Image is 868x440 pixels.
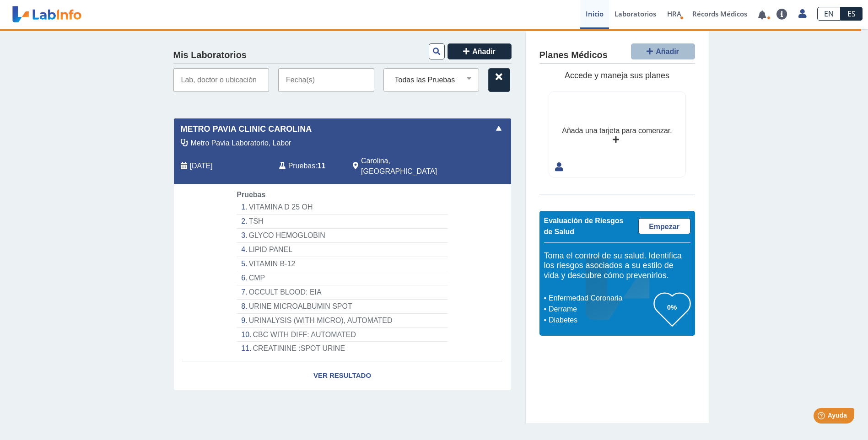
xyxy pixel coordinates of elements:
[546,315,654,326] li: Diabetes
[817,7,841,21] a: EN
[638,218,690,234] a: Empezar
[546,293,654,304] li: Enfermedad Coronaria
[191,138,291,149] span: Metro Pavia Laboratorio, Labor
[278,68,374,92] input: Fecha(s)
[565,71,669,80] span: Accede y maneja sus planes
[237,229,447,243] li: GLYCO HEMOGLOBIN
[237,314,447,328] li: URINALYSIS (WITH MICRO), AUTOMATED
[841,7,863,21] a: ES
[190,161,213,172] span: 2025-09-02
[656,48,679,55] span: Añadir
[174,361,511,390] a: Ver Resultado
[237,191,265,199] span: Pruebas
[654,301,690,313] h3: 0%
[237,328,447,342] li: CBC WITH DIFF: AUTOMATED
[544,251,690,281] h5: Toma el control de su salud. Identifica los riesgos asociados a su estilo de vida y descubre cómo...
[173,68,270,92] input: Lab, doctor o ubicación
[237,285,447,300] li: OCCULT BLOOD: EIA
[631,43,695,59] button: Añadir
[237,342,447,355] li: CREATININE :SPOT URINE
[237,257,447,271] li: VITAMIN B-12
[237,243,447,257] li: LIPID PANEL
[237,215,447,229] li: TSH
[318,162,326,170] b: 11
[472,48,496,55] span: Añadir
[288,161,315,172] span: Pruebas
[361,156,462,177] span: Carolina, PR
[649,223,679,231] span: Empezar
[181,123,312,135] span: Metro Pavia Clinic Carolina
[544,217,624,236] span: Evaluación de Riesgos de Salud
[539,50,608,61] h4: Planes Médicos
[237,200,447,215] li: VITAMINA D 25 OH
[272,156,346,177] div: :
[173,50,247,61] h4: Mis Laboratorios
[237,300,447,314] li: URINE MICROALBUMIN SPOT
[787,404,858,430] iframe: Help widget launcher
[447,43,512,59] button: Añadir
[546,304,654,315] li: Derrame
[237,271,447,285] li: CMP
[562,125,672,136] div: Añada una tarjeta para comenzar.
[667,9,681,18] span: HRA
